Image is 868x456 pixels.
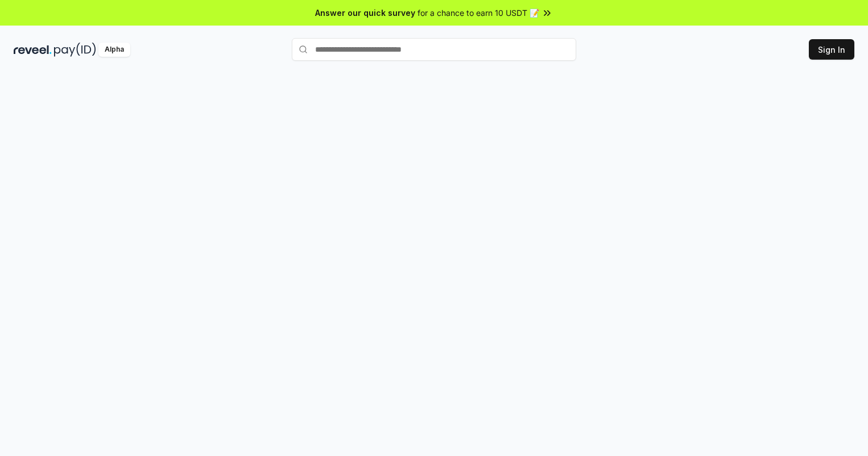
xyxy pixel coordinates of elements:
span: for a chance to earn 10 USDT 📝 [418,7,539,19]
span: Answer our quick survey [315,7,415,19]
div: Alpha [98,43,130,57]
img: pay_id [54,43,96,57]
img: reveel_dark [14,43,52,57]
button: Sign In [809,39,854,60]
